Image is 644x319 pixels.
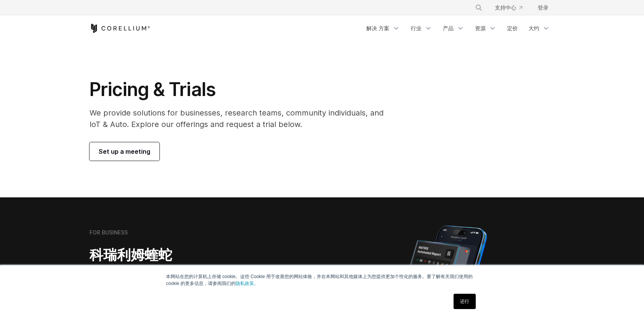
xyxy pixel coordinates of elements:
[166,273,478,287] p: 本网站在您的计算机上存储 cookie。这些 Cookie 用于改善您的网站体验，并在本网站和其他媒体上为您提供更加个性化的服务。要了解有关我们使用的 cookie 的更多信息，请参阅我们的
[466,1,555,15] div: 导航菜单
[89,229,128,236] h6: FOR BUSINESS
[532,1,555,15] a: 登录
[89,78,394,101] h1: Pricing & Trials
[236,281,259,286] a: 隐私政策。
[495,4,516,11] font: 支持中心
[503,21,522,35] a: 定价
[366,24,389,32] font: 解决 方案
[411,24,421,32] font: 行业
[454,294,476,309] a: 还行
[529,24,539,32] font: 大约
[89,24,150,33] a: 科瑞利姆主页
[89,246,285,264] h2: 科瑞利姆蝰蛇
[475,24,486,32] font: 资源
[89,107,394,130] p: We provide solutions for businesses, research teams, community individuals, and IoT & Auto. Explo...
[443,24,454,32] font: 产品
[362,21,555,35] div: 导航菜单
[89,142,159,161] a: Set up a meeting
[472,1,486,15] button: 搜索
[99,147,150,156] span: Set up a meeting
